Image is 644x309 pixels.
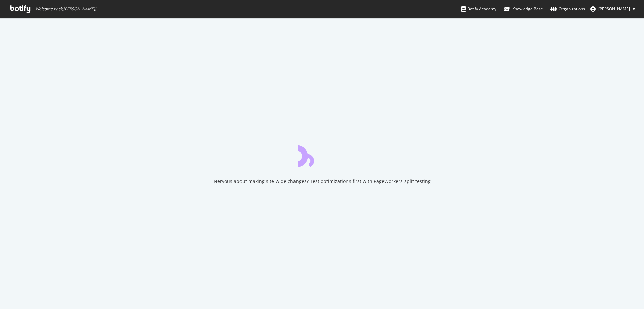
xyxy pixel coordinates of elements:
[461,6,496,12] div: Botify Academy
[214,178,431,185] div: Nervous about making site-wide changes? Test optimizations first with PageWorkers split testing
[35,6,96,12] span: Welcome back, [PERSON_NAME] !
[585,4,641,14] button: [PERSON_NAME]
[598,6,630,12] span: Florence Auréart
[550,6,585,12] div: Organizations
[298,143,346,167] div: animation
[504,6,543,12] div: Knowledge Base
